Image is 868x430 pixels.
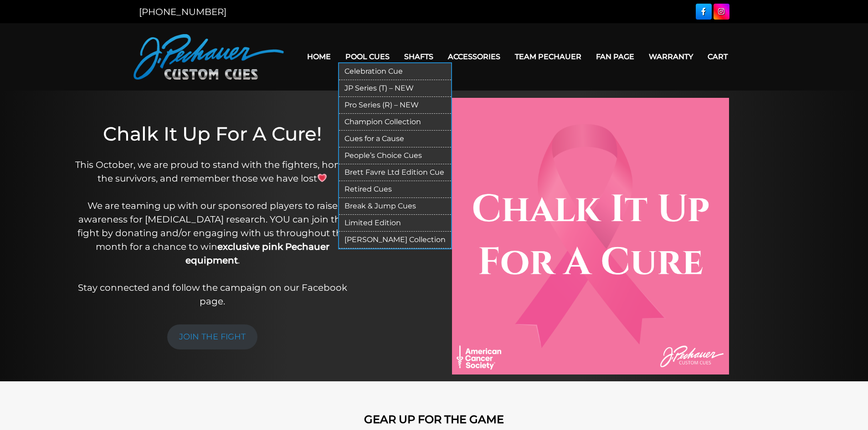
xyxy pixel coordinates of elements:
[364,413,504,426] strong: GEAR UP FOR THE GAME
[338,45,397,68] a: Pool Cues
[642,45,700,68] a: Warranty
[70,158,355,308] p: This October, we are proud to stand with the fighters, honor the survivors, and remember those we...
[339,114,451,131] a: Champion Collection
[139,6,226,17] a: [PHONE_NUMBER]
[339,147,451,164] a: People’s Choice Cues
[339,97,451,114] a: Pro Series (R) – NEW
[441,45,508,68] a: Accessories
[167,324,257,349] a: JOIN THE FIGHT
[700,45,735,68] a: Cart
[589,45,642,68] a: Fan Page
[339,215,451,232] a: Limited Edition
[134,34,284,80] img: Pechauer Custom Cues
[318,173,327,182] img: 💗
[339,181,451,198] a: Retired Cues
[70,122,355,145] h1: Chalk It Up For A Cure!
[339,80,451,97] a: JP Series (T) – NEW
[185,241,329,266] strong: exclusive pink Pechauer equipment
[339,63,451,80] a: Celebration Cue
[508,45,589,68] a: Team Pechauer
[339,232,451,248] a: [PERSON_NAME] Collection
[339,164,451,181] a: Brett Favre Ltd Edition Cue
[300,45,338,68] a: Home
[397,45,441,68] a: Shafts
[339,198,451,215] a: Break & Jump Cues
[339,131,451,147] a: Cues for a Cause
